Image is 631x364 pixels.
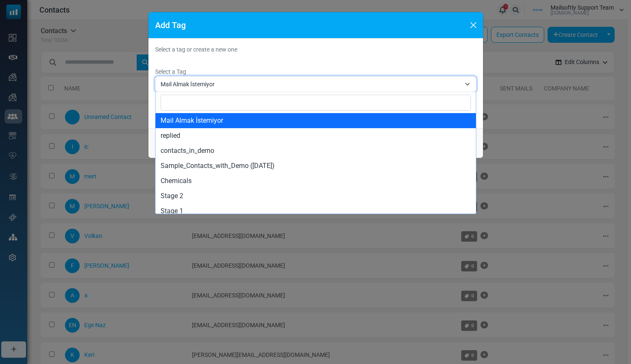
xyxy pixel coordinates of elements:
[156,143,476,158] li: contacts_in_demo
[156,158,476,173] li: Sample_Contacts_with_Demo ([DATE])
[155,76,476,92] span: Mail Almak İstemiyor
[161,79,461,89] span: Mail Almak İstemiyor
[155,67,186,76] label: Select a Tag
[156,173,476,188] li: Chemicals
[161,95,471,111] input: Search
[467,19,480,31] button: Close
[156,188,476,204] li: Stage 2
[156,113,476,128] li: Mail Almak İstemiyor
[155,19,186,31] h5: Add Tag
[156,128,476,143] li: replied
[156,204,476,219] li: Stage 1
[155,45,237,54] label: Select a tag or create a new one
